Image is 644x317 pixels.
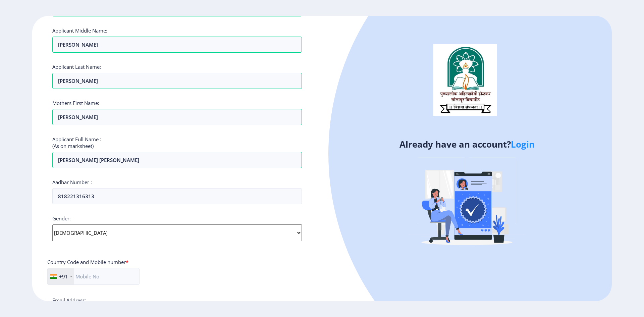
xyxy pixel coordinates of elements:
label: Applicant Full Name : (As on marksheet) [52,136,101,149]
label: Gender: [52,215,71,222]
input: Mobile No [47,268,140,285]
label: Applicant Middle Name: [52,27,107,34]
input: Last Name [52,73,302,89]
a: Login [511,138,535,150]
label: Country Code and Mobile number [47,259,128,265]
img: logo [433,44,497,116]
label: Mothers First Name: [52,100,99,106]
div: India (भारत): +91 [48,268,74,284]
label: Applicant Last Name: [52,63,101,70]
input: First Name [52,37,302,53]
input: Full Name [52,152,302,168]
input: Last Name [52,109,302,125]
label: Aadhar Number : [52,179,92,186]
input: Aadhar Number [52,188,302,204]
h4: Already have an account? [327,139,607,150]
label: Email Address: [52,297,86,304]
div: +91 [59,273,68,280]
img: Verified-rafiki.svg [408,145,526,262]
